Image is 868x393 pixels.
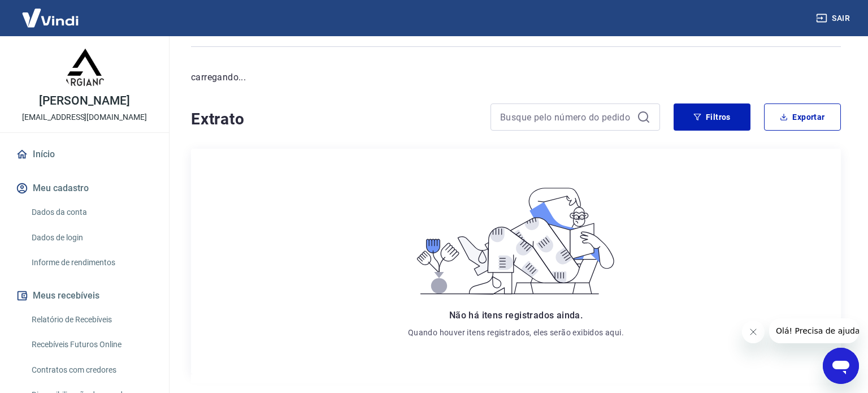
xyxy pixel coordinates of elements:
[814,8,854,29] button: Sair
[39,95,129,107] p: [PERSON_NAME]
[823,348,859,384] iframe: Botão para abrir a janela de mensagens
[14,176,155,201] button: Meu cadastro
[14,142,155,167] a: Início
[7,8,95,17] span: Olá! Precisa de ajuda?
[27,308,155,331] a: Relatório de Recebíveis
[62,45,107,90] img: 90d160b4-0dde-4de6-b4bd-1dc7cc2b6f05.jpeg
[764,103,841,131] button: Exportar
[14,1,87,35] img: Vindi
[14,283,155,308] button: Meus recebíveis
[27,333,155,356] a: Recebíveis Futuros Online
[742,321,765,343] iframe: Fechar mensagem
[27,251,155,274] a: Informe de rendimentos
[27,226,155,249] a: Dados de login
[674,103,750,131] button: Filtros
[500,109,632,126] input: Busque pelo número do pedido
[769,318,859,343] iframe: Mensagem da empresa
[27,359,155,382] a: Contratos com credores
[22,111,147,123] p: [EMAIL_ADDRESS][DOMAIN_NAME]
[191,71,841,84] p: carregando...
[408,327,624,338] p: Quando houver itens registrados, eles serão exibidos aqui.
[449,310,583,321] span: Não há itens registrados ainda.
[27,201,155,224] a: Dados da conta
[191,108,477,131] h4: Extrato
